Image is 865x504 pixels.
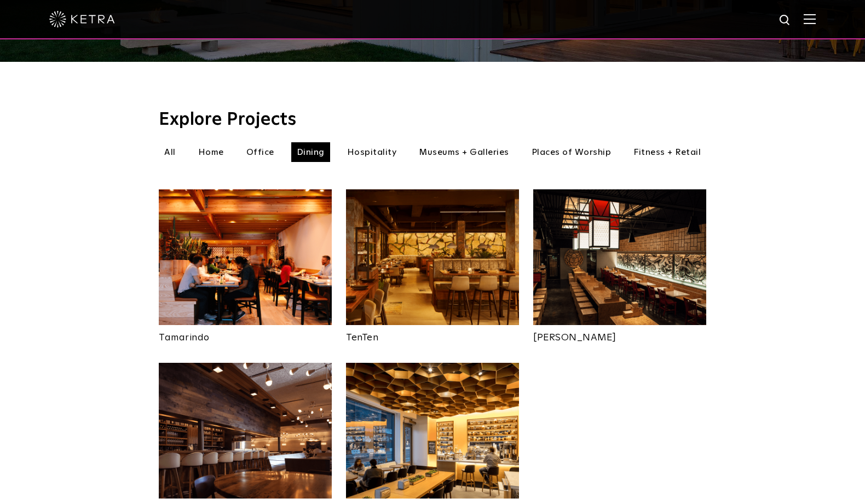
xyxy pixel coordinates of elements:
[346,325,519,343] a: TenTen
[346,363,519,499] img: New-Project-Page-hero-(3x)_0011_MB20170116_Honeybrains_IMG_3980
[342,142,402,162] li: Hospitality
[159,189,332,325] img: New-Project-Page-hero-(3x)_0002_TamarindoRestaurant-0001-LizKuball-HighRes
[241,142,280,162] li: Office
[533,189,706,325] img: New-Project-Page-hero-(3x)_0007_RAMEN_TATSU_YA_KETRA-13
[413,142,515,162] li: Museums + Galleries
[159,142,181,162] li: All
[291,142,330,162] li: Dining
[159,111,706,129] h3: Explore Projects
[804,14,816,24] img: Hamburger%20Nav.svg
[533,325,706,343] a: [PERSON_NAME]
[778,14,792,27] img: search icon
[193,142,229,162] li: Home
[346,189,519,325] img: New-Project-Page-hero-(3x)_0016_full_amber_2000k_1518_w
[159,363,332,499] img: New-Project-Page-hero-(3x)_0001_UCHI_SPACE_EDITED-29
[49,11,115,27] img: ketra-logo-2019-white
[526,142,617,162] li: Places of Worship
[628,142,706,162] li: Fitness + Retail
[159,325,332,343] a: Tamarindo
